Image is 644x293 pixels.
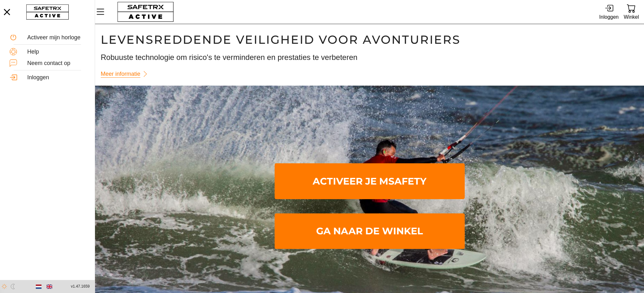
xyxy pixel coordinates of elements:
[27,49,85,55] div: Help
[47,284,52,290] img: en.svg
[101,69,140,79] span: Meer informatie
[71,283,90,290] span: v1.47.1659
[67,281,93,292] button: v1.47.1659
[280,215,460,248] span: Ga naar de winkel
[10,59,17,67] img: ContactUs.svg
[101,32,638,47] h1: Levensreddende veiligheid voor avonturiers
[10,48,17,55] img: Help.svg
[599,13,619,21] div: Inloggen
[27,60,85,67] div: Neem contact op
[280,165,460,198] span: Activeer je mSafety
[44,281,55,292] button: English
[95,5,111,18] button: Menu
[10,284,16,289] img: ModeDark.svg
[2,284,7,289] img: ModeLight.svg
[101,52,638,63] h3: Robuuste technologie om risico's te verminderen en prestaties te verbeteren
[27,34,85,41] div: Activeer mijn horloge
[275,163,465,199] a: Activeer je mSafety
[101,68,152,80] a: Meer informatie
[624,13,639,21] div: Winkel
[27,74,85,81] div: Inloggen
[36,284,41,290] img: nl.svg
[275,213,465,249] a: Ga naar de winkel
[33,281,44,292] button: Dutch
